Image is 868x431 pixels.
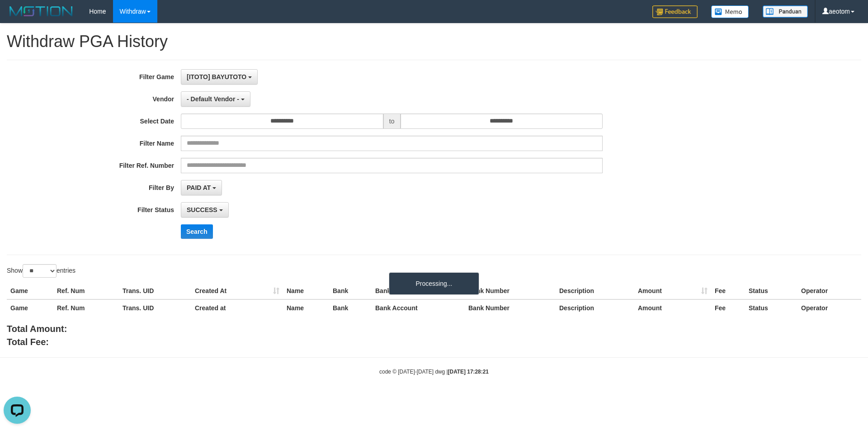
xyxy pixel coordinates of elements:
h1: Withdraw PGA History [7,33,861,51]
th: Trans. UID [119,283,191,299]
th: Description [556,299,634,316]
b: Total Amount: [7,324,67,334]
div: Processing... [389,272,479,295]
th: Description [556,283,634,299]
th: Bank Number [465,299,556,316]
span: PAID AT [187,184,211,191]
th: Fee [711,299,745,316]
th: Trans. UID [119,299,191,316]
b: Total Fee: [7,337,49,347]
th: Status [745,283,797,299]
button: [ITOTO] BAYUTOTO [181,69,258,85]
th: Bank [329,283,372,299]
select: Showentries [23,264,57,278]
img: MOTION_logo.png [7,5,75,18]
th: Game [7,283,53,299]
th: Bank [329,299,372,316]
span: SUCCESS [187,206,217,213]
th: Operator [797,283,861,299]
button: PAID AT [181,180,222,195]
img: panduan.png [763,5,808,18]
img: Feedback.jpg [652,5,698,18]
label: Show entries [7,264,75,278]
strong: [DATE] 17:28:21 [448,369,489,375]
th: Amount [634,299,711,316]
th: Bank Number [465,283,556,299]
button: Open LiveChat chat widget [4,4,31,31]
th: Created at [191,299,283,316]
th: Ref. Num [53,299,119,316]
span: - Default Vendor - [187,95,239,103]
th: Fee [711,283,745,299]
img: Button%20Memo.svg [711,5,749,18]
th: Name [283,299,329,316]
th: Operator [797,299,861,316]
th: Ref. Num [53,283,119,299]
button: Search [181,224,213,239]
th: Amount [634,283,711,299]
button: - Default Vendor - [181,91,250,107]
th: Bank Account [372,283,465,299]
span: [ITOTO] BAYUTOTO [187,73,246,81]
button: SUCCESS [181,202,229,218]
th: Bank Account [372,299,465,316]
th: Game [7,299,53,316]
th: Status [745,299,797,316]
span: to [383,114,401,129]
th: Created At [191,283,283,299]
small: code © [DATE]-[DATE] dwg | [379,369,489,375]
th: Name [283,283,329,299]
